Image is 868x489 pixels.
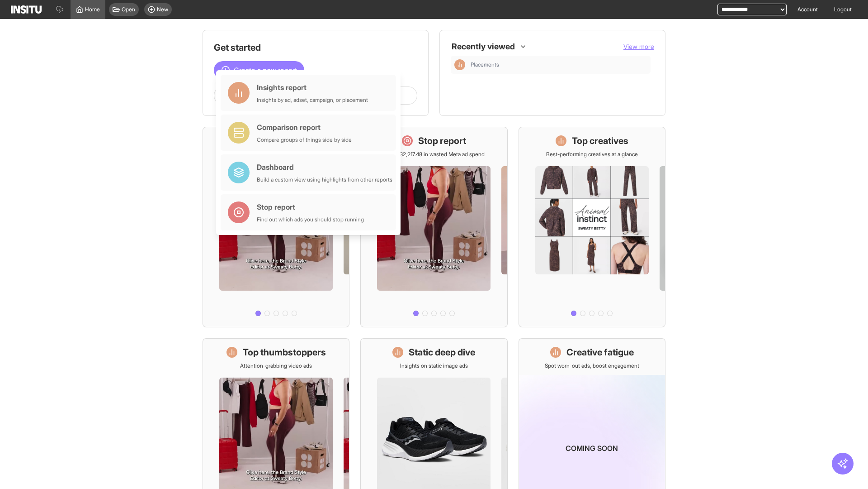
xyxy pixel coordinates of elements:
div: Insights by ad, adset, campaign, or placement [257,96,368,104]
span: Create a new report [234,65,297,76]
div: Insights [454,59,465,70]
div: Compare groups of things side by side [257,136,352,144]
a: What's live nowSee all active ads instantly [203,127,349,327]
p: Best-performing creatives at a glance [546,151,638,158]
span: New [157,6,168,13]
div: Find out which ads you should stop running [257,216,364,223]
span: Open [122,6,135,13]
span: View more [623,43,654,50]
h1: Top creatives [572,134,628,147]
a: Top creativesBest-performing creatives at a glance [519,127,665,327]
p: Save £32,217.48 in wasted Meta ad spend [383,151,485,158]
div: Insights report [257,82,368,93]
div: Comparison report [257,122,352,133]
button: Create a new report [214,61,304,79]
img: Logo [11,5,42,14]
div: Dashboard [257,162,392,173]
h1: Get started [214,41,417,54]
p: Attention-grabbing video ads [240,362,312,369]
div: Build a custom view using highlights from other reports [257,176,392,183]
a: Stop reportSave £32,217.48 in wasted Meta ad spend [360,127,507,327]
h1: Static deep dive [409,346,475,359]
span: Home [85,6,100,13]
button: View more [623,42,654,51]
span: Placements [471,61,499,68]
div: Stop report [257,201,364,212]
h1: Stop report [418,134,466,147]
p: Insights on static image ads [400,362,468,369]
h1: Top thumbstoppers [243,346,326,359]
span: Placements [471,61,647,68]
